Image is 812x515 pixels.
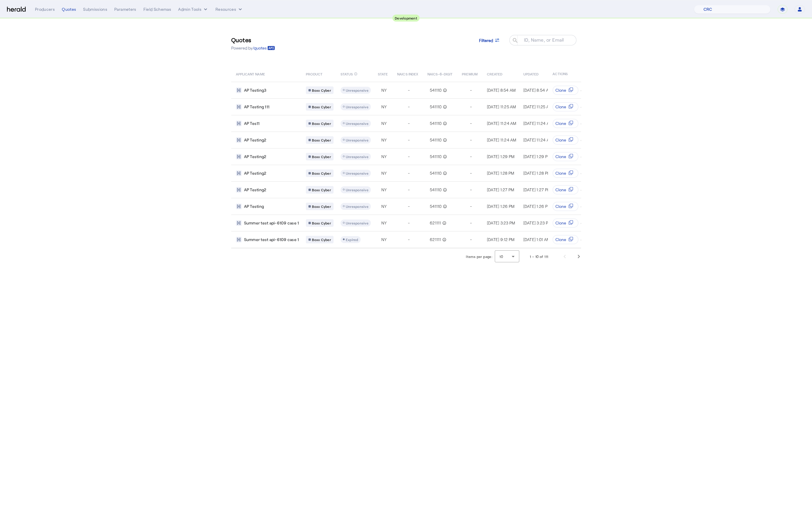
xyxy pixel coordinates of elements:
[470,137,472,143] span: -
[556,154,567,160] span: Clone
[312,171,331,176] span: Boxx Cyber
[312,154,331,159] span: Boxx Cyber
[312,138,331,142] span: Boxx Cyber
[114,6,136,12] div: Parameters
[312,187,331,192] span: Boxx Cyber
[487,204,515,209] span: [DATE] 1:26 PM
[553,119,579,128] button: Clone
[35,6,55,12] div: Producers
[523,171,551,176] span: [DATE] 1:28 PM
[470,104,472,110] span: -
[427,71,453,77] span: NAICS-6-DIGIT
[381,187,387,193] span: NY
[487,104,516,109] span: [DATE] 11:25 AM
[553,202,579,211] button: Clone
[470,203,472,209] span: -
[244,187,266,193] span: AP Testing2
[556,87,567,93] span: Clone
[430,87,442,93] span: 541110
[523,204,551,209] span: [DATE] 1:26 PM
[306,71,322,77] span: PRODUCT
[430,137,442,143] span: 541110
[312,237,331,242] span: Boxx Cyber
[442,121,447,126] mat-icon: info_outline
[553,218,579,228] button: Clone
[381,220,387,226] span: NY
[430,187,442,193] span: 541110
[442,154,447,160] mat-icon: info_outline
[312,221,331,225] span: Boxx Cyber
[499,254,503,259] span: 10
[487,220,515,225] span: [DATE] 3:23 PM
[231,66,622,248] table: Table view of all quotes submitted by your platform
[430,170,442,176] span: 541110
[346,204,369,208] span: Unresponsive
[430,121,442,126] span: 541110
[346,221,369,225] span: Unresponsive
[244,87,266,93] span: AP Testing3
[346,171,369,175] span: Unresponsive
[178,6,208,12] button: internal dropdown menu
[442,137,447,143] mat-icon: info_outline
[346,138,369,142] span: Unresponsive
[354,71,357,77] mat-icon: info_outline
[442,104,447,110] mat-icon: info_outline
[312,204,331,209] span: Boxx Cyber
[553,235,579,244] button: Clone
[487,121,516,126] span: [DATE] 11:24 AM
[312,105,331,109] span: Boxx Cyber
[556,187,567,193] span: Clone
[470,154,472,160] span: -
[346,155,369,159] span: Unresponsive
[553,152,579,161] button: Clone
[312,121,331,126] span: Boxx Cyber
[572,249,586,263] button: Next page
[244,220,299,226] span: Summer test api-6109 case 1
[523,187,551,192] span: [DATE] 1:27 PM
[523,137,553,142] span: [DATE] 11:24 AM
[442,203,447,209] mat-icon: info_outline
[236,71,265,77] span: APPLICANT NAME
[553,86,579,95] button: Clone
[408,121,410,126] span: -
[346,105,369,109] span: Unresponsive
[470,87,472,93] span: -
[430,203,442,209] span: 541110
[392,15,420,22] div: Development
[470,220,472,226] span: -
[215,6,243,12] button: Resources dropdown menu
[62,6,76,12] div: Quotes
[442,87,447,93] mat-icon: info_outline
[341,71,353,77] span: STATUS
[244,121,260,126] span: AP Tes11
[556,220,567,226] span: Clone
[441,220,446,226] mat-icon: info_outline
[408,237,410,243] span: -
[381,137,387,143] span: NY
[556,104,567,110] span: Clone
[556,121,567,126] span: Clone
[7,7,26,12] img: Herald Logo
[244,237,299,243] span: Summer test api-6109 case 1
[231,36,275,44] h3: Quotes
[442,170,447,176] mat-icon: info_outline
[381,121,387,126] span: NY
[408,137,410,143] span: -
[553,185,579,194] button: Clone
[381,170,387,176] span: NY
[479,37,493,43] span: Filtered
[487,71,503,77] span: CREATED
[346,88,369,92] span: Unresponsive
[346,238,358,242] span: Expired
[231,45,275,51] p: Powered by
[523,104,553,109] span: [DATE] 11:25 AM
[381,104,387,110] span: NY
[487,187,514,192] span: [DATE] 1:27 PM
[408,87,410,93] span: -
[346,188,369,192] span: Unresponsive
[430,220,441,226] span: 621111
[408,104,410,110] span: -
[553,135,579,145] button: Clone
[83,6,107,12] div: Submissions
[441,237,446,243] mat-icon: info_outline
